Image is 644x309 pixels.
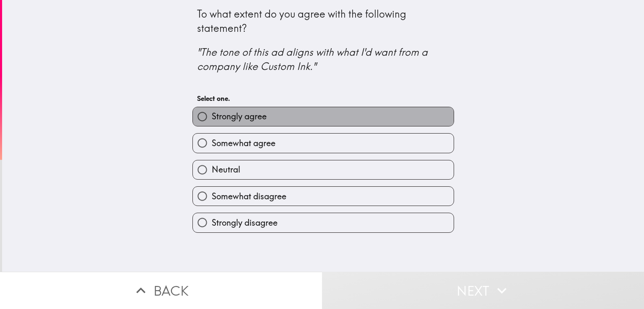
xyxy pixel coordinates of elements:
span: Somewhat disagree [212,191,286,202]
div: To what extent do you agree with the following statement? [197,7,449,73]
button: Strongly disagree [193,213,454,232]
span: Strongly disagree [212,217,278,229]
button: Neutral [193,160,454,179]
span: Neutral [212,164,240,175]
button: Next [322,272,644,309]
button: Somewhat agree [193,134,454,152]
i: "The tone of this ad aligns with what I'd want from a company like Custom Ink." [197,46,430,72]
span: Strongly agree [212,111,267,122]
button: Strongly agree [193,107,454,126]
h6: Select one. [197,94,449,103]
button: Somewhat disagree [193,187,454,206]
span: Somewhat agree [212,137,275,149]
